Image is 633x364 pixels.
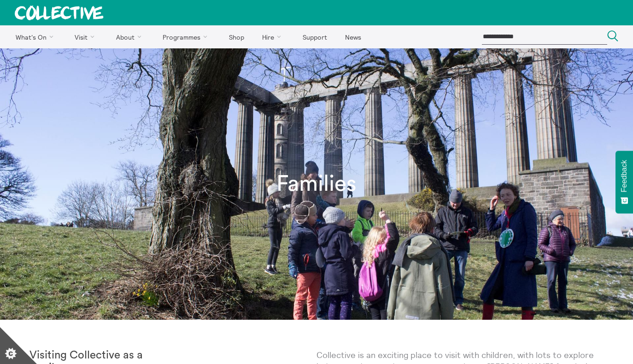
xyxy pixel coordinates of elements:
[337,25,369,48] a: News
[254,25,293,48] a: Hire
[615,151,633,213] button: Feedback - Show survey
[221,25,252,48] a: Shop
[294,25,335,48] a: Support
[620,160,628,192] span: Feedback
[155,25,219,48] a: Programmes
[67,25,106,48] a: Visit
[108,25,153,48] a: About
[7,25,65,48] a: What's On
